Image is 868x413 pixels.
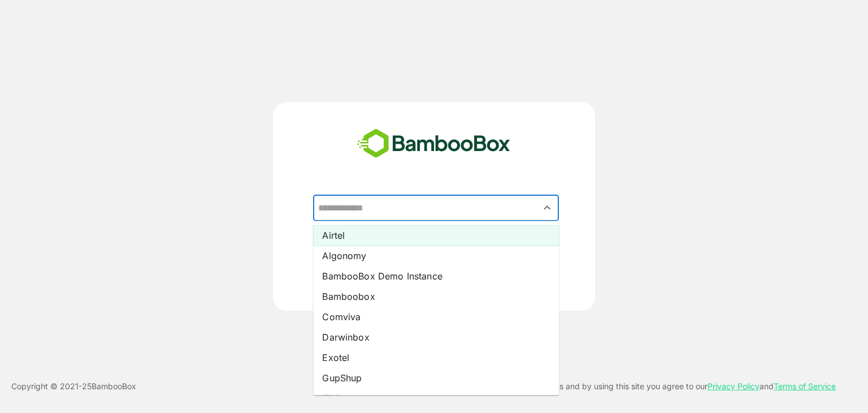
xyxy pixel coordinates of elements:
button: Close [540,200,555,216]
li: BambooBox Demo Instance [313,266,559,286]
a: Privacy Policy [708,381,759,391]
li: Exotel [313,347,559,368]
li: Bamboobox [313,286,559,307]
li: Comviva [313,307,559,327]
a: Terms of Service [774,381,836,391]
li: Darwinbox [313,327,559,347]
li: IBM [313,388,559,408]
p: This site uses cookies and by using this site you agree to our and [483,380,836,393]
img: bamboobox [351,125,517,162]
p: Copyright © 2021- 25 BambooBox [11,380,136,393]
li: GupShup [313,368,559,388]
li: Airtel [313,225,559,246]
li: Algonomy [313,246,559,266]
